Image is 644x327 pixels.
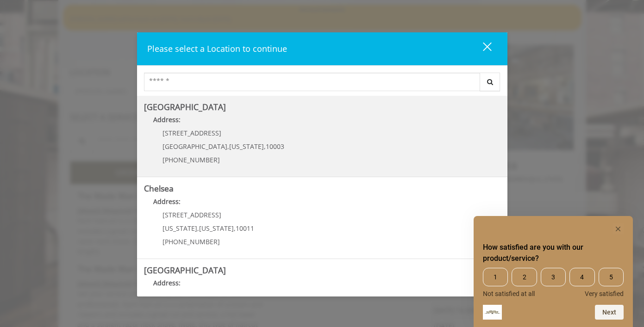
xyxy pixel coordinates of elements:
[599,268,624,286] span: 5
[163,129,221,137] span: [STREET_ADDRESS]
[569,268,594,286] span: 4
[163,237,220,246] span: [PHONE_NUMBER]
[266,142,284,151] span: 10003
[144,183,174,194] b: Chelsea
[227,142,229,151] span: ,
[163,155,220,164] span: [PHONE_NUMBER]
[264,142,266,151] span: ,
[613,223,624,234] button: Hide survey
[147,43,287,54] span: Please select a Location to continue
[229,142,264,151] span: [US_STATE]
[541,268,566,286] span: 3
[485,79,495,85] i: Search button
[483,290,535,297] span: Not satisfied at all
[153,115,181,124] b: Address:
[595,305,624,320] button: Next question
[163,224,197,233] span: [US_STATE]
[483,268,624,297] div: How satisfied are you with our product/service? Select an option from 1 to 5, with 1 being Not sa...
[483,223,624,320] div: How satisfied are you with our product/service? Select an option from 1 to 5, with 1 being Not sa...
[466,39,497,58] button: close dialog
[197,224,199,233] span: ,
[199,224,234,233] span: [US_STATE]
[483,268,508,286] span: 1
[144,265,226,276] b: [GEOGRAPHIC_DATA]
[236,224,254,233] span: 10011
[144,73,500,96] div: Center Select
[153,197,181,206] b: Address:
[472,42,491,56] div: close dialog
[163,210,221,219] span: [STREET_ADDRESS]
[163,142,227,151] span: [GEOGRAPHIC_DATA]
[512,268,537,286] span: 2
[483,242,624,264] h2: How satisfied are you with our product/service? Select an option from 1 to 5, with 1 being Not sa...
[144,73,480,91] input: Search Center
[144,101,226,112] b: [GEOGRAPHIC_DATA]
[585,290,624,297] span: Very satisfied
[153,278,181,287] b: Address:
[234,224,236,233] span: ,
